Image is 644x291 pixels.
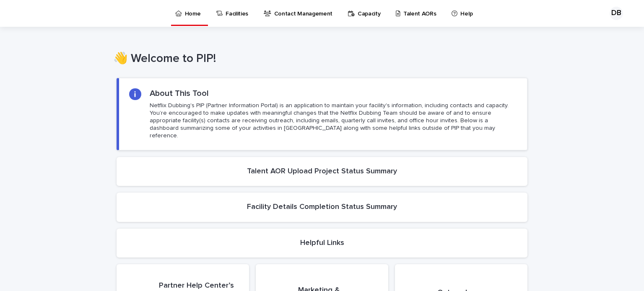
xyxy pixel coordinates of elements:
h2: Talent AOR Upload Project Status Summary [247,167,397,176]
h2: Helpful Links [300,239,344,248]
h2: Facility Details Completion Status Summary [247,203,397,212]
p: Netflix Dubbing's PIP (Partner Information Portal) is an application to maintain your facility's ... [150,102,517,140]
h1: 👋 Welcome to PIP! [113,52,524,66]
div: DB [610,7,623,20]
h2: About This Tool [150,88,209,98]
